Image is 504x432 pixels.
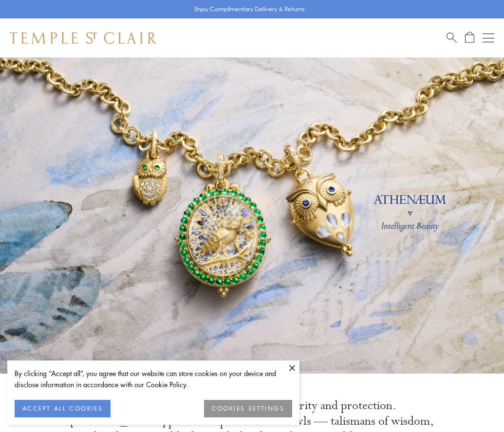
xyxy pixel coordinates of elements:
[194,4,305,14] p: Enjoy Complimentary Delivery & Returns
[15,368,292,390] div: By clicking “Accept all”, you agree that our website can store cookies on your device and disclos...
[15,400,111,417] button: ACCEPT ALL COOKIES
[10,32,157,44] img: Temple St. Clair
[465,32,474,44] a: Open Shopping Bag
[447,32,457,44] a: Search
[204,400,292,417] button: COOKIES SETTINGS
[483,32,494,44] button: Open navigation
